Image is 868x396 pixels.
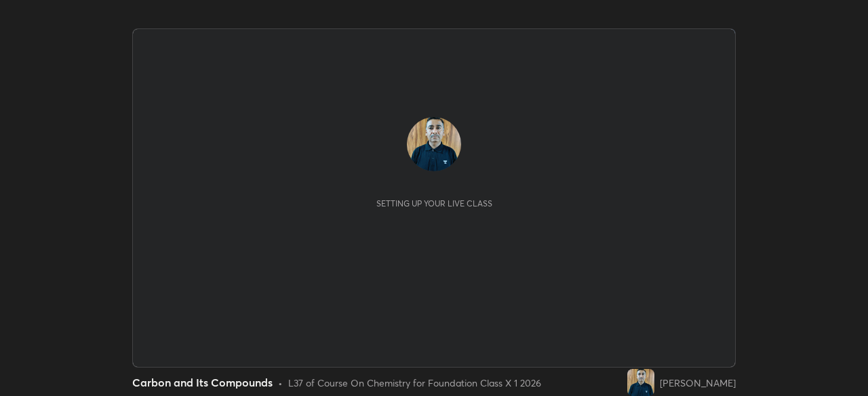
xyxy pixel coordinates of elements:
div: • [278,376,283,390]
div: Carbon and Its Compounds [132,374,273,391]
div: Setting up your live class [376,198,492,208]
div: [PERSON_NAME] [660,376,736,390]
div: L37 of Course On Chemistry for Foundation Class X 1 2026 [288,376,541,390]
img: d0b5cc1278f24c2db59d0c69d4b1a47b.jpg [627,369,654,396]
img: d0b5cc1278f24c2db59d0c69d4b1a47b.jpg [407,117,461,171]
